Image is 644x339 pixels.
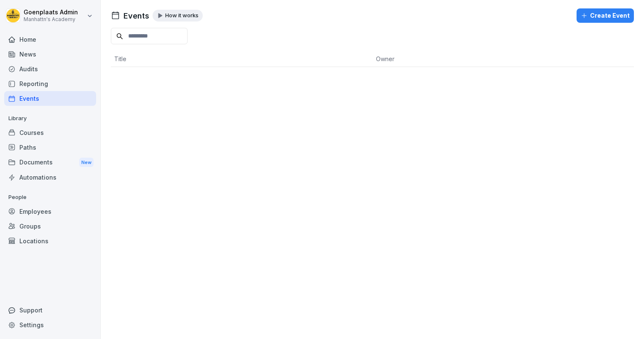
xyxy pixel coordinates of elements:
[577,8,634,23] button: Create Event
[4,125,96,140] a: Courses
[4,62,96,76] a: Audits
[79,158,94,167] div: New
[4,234,96,248] a: Locations
[581,11,630,20] div: Create Event
[4,191,96,204] p: People
[376,55,394,62] span: Owner
[24,9,78,16] p: Goenplaats Admin
[4,303,96,317] div: Support
[4,204,96,219] a: Employees
[4,91,96,106] a: Events
[165,12,199,19] p: How it works
[4,47,96,62] a: News
[4,155,96,170] a: DocumentsNew
[4,76,96,91] a: Reporting
[24,16,78,22] p: Manhattn's Academy
[4,170,96,185] a: Automations
[123,10,149,22] h1: Events
[4,219,96,234] a: Groups
[4,317,96,332] a: Settings
[4,112,96,125] p: Library
[114,55,126,62] span: Title
[4,32,96,47] a: Home
[4,155,96,170] div: Documents
[4,140,96,155] a: Paths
